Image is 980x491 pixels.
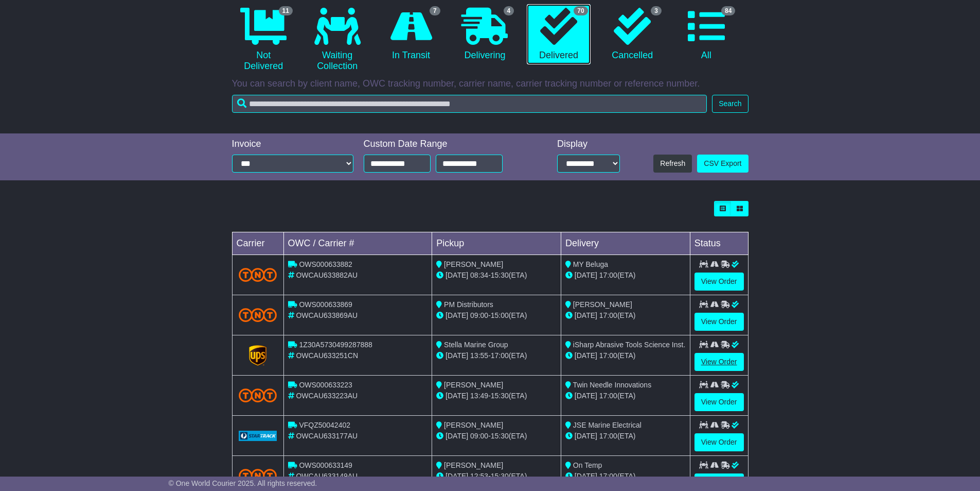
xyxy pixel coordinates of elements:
a: 4 Delivering [453,4,516,65]
span: VFQZ50042402 [299,421,350,429]
span: On Temp [573,461,602,469]
span: OWS000633869 [299,300,352,309]
a: Waiting Collection [306,4,369,76]
span: 17:00 [599,432,617,440]
span: 3 [651,6,662,15]
span: PM Distributors [444,300,493,309]
span: 15:30 [491,392,509,400]
span: 15:30 [491,472,509,480]
img: TNT_Domestic.png [239,308,277,322]
div: (ETA) [565,431,686,442]
span: OWS000633149 [299,461,352,469]
button: Search [712,95,748,113]
span: OWCAU633251CN [296,351,358,360]
a: View Order [694,353,744,371]
img: GetCarrierServiceLogo [249,345,266,366]
span: [DATE] [446,311,468,319]
span: 70 [574,6,587,15]
span: OWCAU633149AU [296,472,358,480]
span: [DATE] [575,311,597,319]
span: 13:49 [470,392,488,400]
a: View Order [694,433,744,451]
span: [DATE] [446,271,468,279]
div: - (ETA) [436,391,557,401]
span: [DATE] [575,472,597,480]
span: [DATE] [575,351,597,360]
span: [DATE] [446,351,468,360]
span: 15:00 [491,311,509,319]
div: (ETA) [565,310,686,321]
span: 15:30 [491,432,509,440]
div: - (ETA) [436,270,557,281]
span: [PERSON_NAME] [444,461,503,469]
div: - (ETA) [436,471,557,482]
td: OWC / Carrier # [283,232,432,255]
span: Twin Needle Innovations [573,381,652,389]
span: OWCAU633177AU [296,432,358,440]
span: 11 [279,6,293,15]
span: [DATE] [446,472,468,480]
span: [DATE] [575,271,597,279]
td: Carrier [232,232,283,255]
span: OWCAU633869AU [296,311,358,319]
span: [PERSON_NAME] [444,260,503,268]
span: 13:55 [470,351,488,360]
div: (ETA) [565,391,686,401]
a: 3 Cancelled [601,4,664,65]
div: Custom Date Range [364,139,529,150]
span: 84 [721,6,735,15]
img: TNT_Domestic.png [239,469,277,483]
span: OWS000633223 [299,381,352,389]
div: (ETA) [565,350,686,361]
span: 1Z30A5730499287888 [299,341,372,349]
span: 17:00 [491,351,509,360]
div: - (ETA) [436,350,557,361]
span: 7 [430,6,440,15]
span: [DATE] [575,432,597,440]
a: 7 In Transit [379,4,442,65]
span: 17:00 [599,351,617,360]
a: 70 Delivered [527,4,590,65]
div: Invoice [232,139,353,150]
div: - (ETA) [436,310,557,321]
span: [DATE] [446,432,468,440]
span: 15:30 [491,271,509,279]
span: OWCAU633882AU [296,271,358,279]
span: [PERSON_NAME] [444,421,503,429]
a: 11 Not Delivered [232,4,295,76]
td: Status [690,232,748,255]
span: OWCAU633223AU [296,392,358,400]
span: MY Beluga [573,260,608,268]
td: Delivery [561,232,690,255]
span: [PERSON_NAME] [444,381,503,389]
span: iSharp Abrasive Tools Science Inst. [573,341,685,349]
span: [PERSON_NAME] [573,300,632,309]
img: GetCarrierServiceLogo [239,431,277,441]
td: Pickup [432,232,561,255]
span: 12:53 [470,472,488,480]
button: Refresh [653,155,692,173]
a: View Order [694,313,744,331]
a: 84 All [674,4,738,65]
a: CSV Export [697,155,748,173]
p: You can search by client name, OWC tracking number, carrier name, carrier tracking number or refe... [232,78,749,90]
span: © One World Courier 2025. All rights reserved. [169,479,317,487]
span: Stella Marine Group [444,341,508,349]
div: Display [557,139,620,150]
span: 4 [504,6,514,15]
span: 09:00 [470,432,488,440]
span: 17:00 [599,392,617,400]
span: 17:00 [599,311,617,319]
img: TNT_Domestic.png [239,268,277,282]
img: TNT_Domestic.png [239,388,277,402]
div: (ETA) [565,471,686,482]
span: 17:00 [599,472,617,480]
span: JSE Marine Electrical [573,421,642,429]
div: (ETA) [565,270,686,281]
span: [DATE] [446,392,468,400]
span: 09:00 [470,311,488,319]
a: View Order [694,393,744,411]
span: 17:00 [599,271,617,279]
a: View Order [694,273,744,291]
span: [DATE] [575,392,597,400]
